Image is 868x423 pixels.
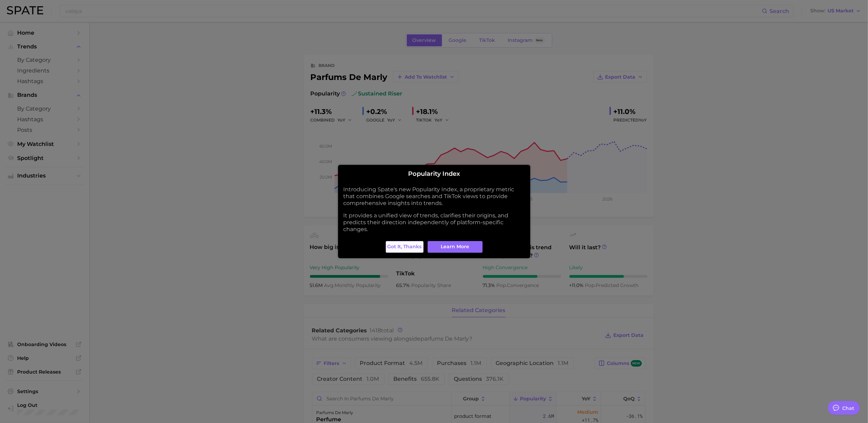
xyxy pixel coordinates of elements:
span: Got it, thanks [387,244,422,250]
button: Got it, thanks [386,241,424,253]
p: It provides a unified view of trends, clarifies their origins, and predicts their direction indep... [344,212,525,233]
h2: Popularity Index [344,170,525,178]
p: Introducing Spate's new Popularity Index, a proprietary metric that combines Google searches and ... [344,186,525,207]
a: Learn More [428,241,483,253]
span: Learn More [441,244,469,250]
